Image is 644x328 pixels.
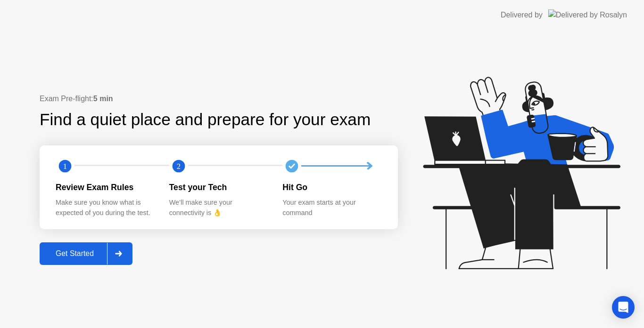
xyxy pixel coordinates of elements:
[282,198,381,218] div: Your exam starts at your command
[177,161,181,170] text: 2
[612,296,635,319] div: Open Intercom Messenger
[42,249,107,258] div: Get Started
[63,161,67,170] text: 1
[56,181,154,193] div: Review Exam Rules
[56,198,154,218] div: Make sure you know what is expected of you during the test.
[169,198,268,218] div: We’ll make sure your connectivity is 👌
[93,95,113,103] b: 5 min
[282,181,381,193] div: Hit Go
[40,107,372,132] div: Find a quiet place and prepare for your exam
[501,9,543,21] div: Delivered by
[40,242,132,265] button: Get Started
[548,9,627,20] img: Delivered by Rosalyn
[40,93,398,104] div: Exam Pre-flight:
[169,181,268,193] div: Test your Tech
